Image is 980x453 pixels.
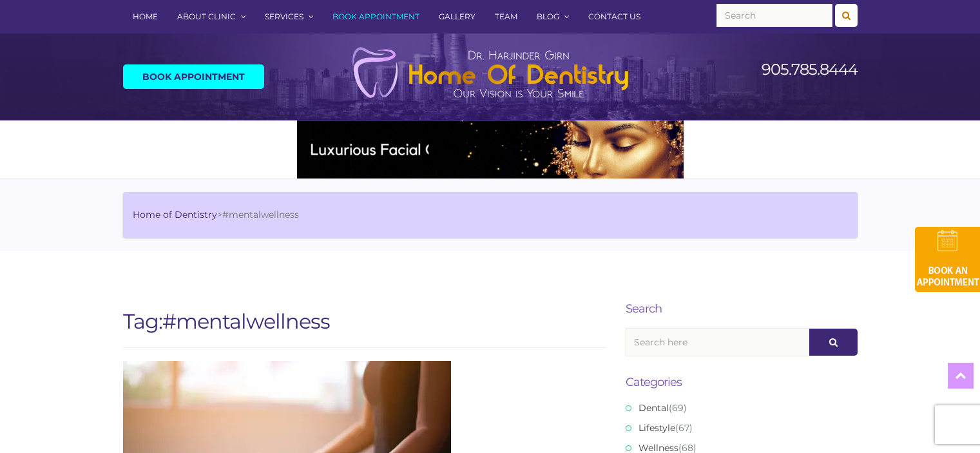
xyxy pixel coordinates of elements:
[297,120,684,178] img: Medspa-Banner-Virtual-Consultation-2-1.gif
[626,302,858,315] h3: Search
[639,402,669,414] a: Dental
[123,64,264,89] a: Book Appointment
[123,309,606,334] h1: Tag:
[162,309,330,334] span: #mentalwellness
[915,227,980,292] img: book-an-appointment-hod-gld.png
[133,209,217,220] a: Home of Dentistry
[133,208,299,222] li: >
[626,376,858,389] h3: Categories
[626,421,848,435] li: (67)
[345,46,635,99] img: Home of Dentistry
[626,401,848,415] li: (69)
[716,4,832,27] input: Search
[762,60,858,79] a: 905.785.8444
[639,422,675,434] a: Lifestyle
[626,328,810,356] input: Search here
[222,209,299,220] span: #mentalwellness
[948,363,974,389] a: Top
